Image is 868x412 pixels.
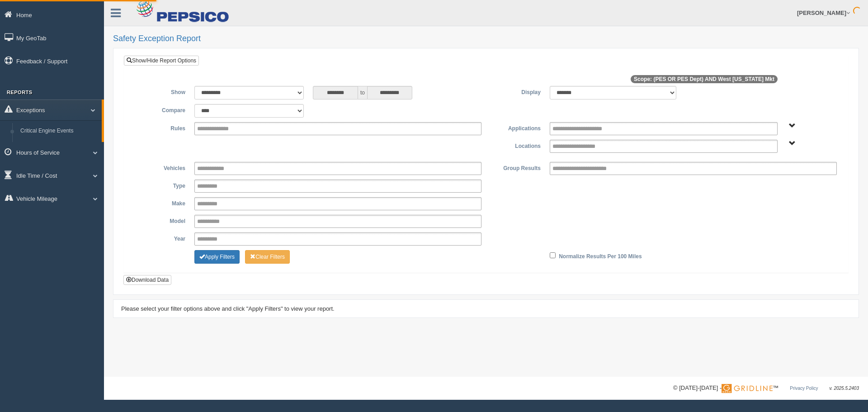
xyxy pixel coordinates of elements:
label: Make [131,197,190,208]
label: Compare [131,104,190,115]
label: Model [131,215,190,226]
a: Show/Hide Report Options [124,56,199,66]
div: © [DATE]-[DATE] - ™ [673,384,859,393]
img: Gridline [722,384,773,393]
label: Vehicles [131,162,190,173]
label: Rules [131,122,190,133]
label: Locations [486,140,545,151]
label: Display [486,86,545,97]
label: Group Results [486,162,545,173]
span: to [358,86,367,99]
span: Please select your filter options above and click "Apply Filters" to view your report. [121,305,335,312]
label: Year [131,232,190,243]
button: Change Filter Options [194,250,240,264]
label: Type [131,180,190,190]
label: Normalize Results Per 100 Miles [559,250,642,261]
a: Privacy Policy [790,386,818,391]
span: Scope: (PES OR PES Dept) AND West [US_STATE] Mkt [631,75,778,83]
span: v. 2025.5.2403 [830,386,859,391]
h2: Safety Exception Report [113,34,859,43]
label: Show [131,86,190,97]
label: Applications [486,122,545,133]
button: Download Data [123,275,171,285]
button: Change Filter Options [245,250,290,264]
a: Critical Engine Event Trend [16,139,102,155]
a: Critical Engine Events [16,123,102,139]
